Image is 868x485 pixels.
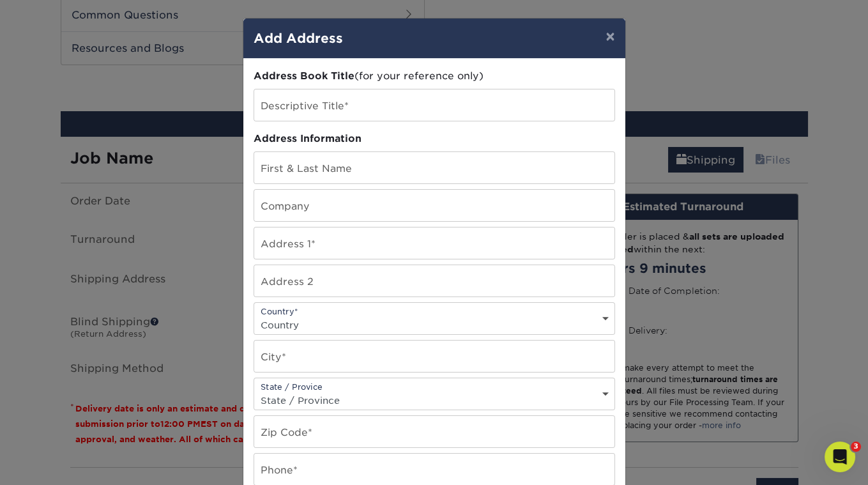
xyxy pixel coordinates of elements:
[254,29,615,48] h4: Add Address
[254,69,615,84] div: (for your reference only)
[254,132,615,146] div: Address Information
[825,442,855,472] iframe: Intercom live chat
[851,442,861,452] span: 3
[254,70,354,82] span: Address Book Title
[595,19,625,54] button: ×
